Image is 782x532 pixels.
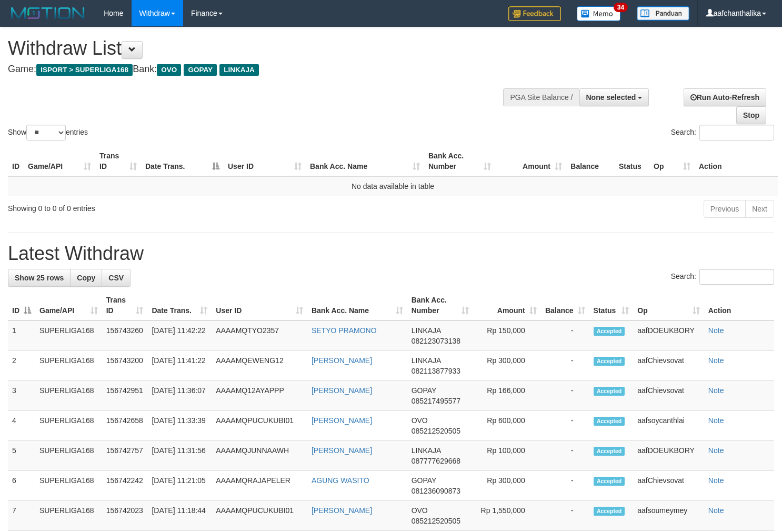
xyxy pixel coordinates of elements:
[594,477,625,486] span: Accepted
[541,320,589,351] td: -
[312,446,372,455] a: [PERSON_NAME]
[102,320,148,351] td: 156743260
[147,441,212,471] td: [DATE] 11:31:56
[633,441,704,471] td: aafDOEUKBORY
[224,146,306,176] th: User ID: activate to sort column ascending
[633,290,704,320] th: Op: activate to sort column ascending
[8,64,511,75] h4: Game: Bank:
[684,88,766,106] a: Run Auto-Refresh
[184,64,217,76] span: GOPAY
[412,337,460,345] span: Copy 082123073138 to clipboard
[147,411,212,441] td: [DATE] 11:33:39
[412,476,436,485] span: GOPAY
[412,416,428,425] span: OVO
[594,357,625,366] span: Accepted
[102,351,148,381] td: 156743200
[212,320,307,351] td: AAAAMQTYO2357
[70,269,102,287] a: Copy
[633,471,704,501] td: aafChievsovat
[312,386,372,395] a: [PERSON_NAME]
[473,471,541,501] td: Rp 300,000
[36,64,133,76] span: ISPORT > SUPERLIGA168
[704,200,746,218] a: Previous
[541,501,589,531] td: -
[312,356,372,365] a: [PERSON_NAME]
[212,471,307,501] td: AAAAMQRAJAPELER
[212,290,307,320] th: User ID: activate to sort column ascending
[147,290,212,320] th: Date Trans.: activate to sort column ascending
[704,290,774,320] th: Action
[35,471,102,501] td: SUPERLIGA168
[212,411,307,441] td: AAAAMQPUCUKUBI01
[473,351,541,381] td: Rp 300,000
[147,471,212,501] td: [DATE] 11:21:05
[699,269,774,285] input: Search:
[8,176,778,196] td: No data available in table
[708,446,724,455] a: Note
[412,457,460,465] span: Copy 087777629668 to clipboard
[147,381,212,411] td: [DATE] 11:36:07
[541,471,589,501] td: -
[219,64,259,76] span: LINKAJA
[147,320,212,351] td: [DATE] 11:42:22
[8,5,88,21] img: MOTION_logo.png
[102,269,131,287] a: CSV
[35,320,102,351] td: SUPERLIGA168
[541,441,589,471] td: -
[212,501,307,531] td: AAAAMQPUCUKUBI01
[8,38,511,59] h1: Withdraw List
[412,397,460,405] span: Copy 085217495577 to clipboard
[412,487,460,495] span: Copy 081236090873 to clipboard
[594,417,625,426] span: Accepted
[708,416,724,425] a: Note
[15,274,64,282] span: Show 25 rows
[35,501,102,531] td: SUPERLIGA168
[412,517,460,525] span: Copy 085212520505 to clipboard
[26,125,66,140] select: Showentries
[566,146,615,176] th: Balance
[541,381,589,411] td: -
[312,326,377,335] a: SETYO PRAMONO
[412,506,428,515] span: OVO
[35,351,102,381] td: SUPERLIGA168
[77,274,95,282] span: Copy
[508,6,561,21] img: Feedback.jpg
[8,441,35,471] td: 5
[102,381,148,411] td: 156742951
[633,320,704,351] td: aafDOEUKBORY
[695,146,778,176] th: Action
[8,243,774,264] h1: Latest Withdraw
[541,290,589,320] th: Balance: activate to sort column ascending
[8,320,35,351] td: 1
[633,351,704,381] td: aafChievsovat
[708,326,724,335] a: Note
[35,290,102,320] th: Game/API: activate to sort column ascending
[633,381,704,411] td: aafChievsovat
[736,106,766,124] a: Stop
[649,146,695,176] th: Op: activate to sort column ascending
[473,501,541,531] td: Rp 1,550,000
[147,501,212,531] td: [DATE] 11:18:44
[708,356,724,365] a: Note
[102,501,148,531] td: 156742023
[671,125,774,140] label: Search:
[503,88,579,106] div: PGA Site Balance /
[708,506,724,515] a: Note
[594,447,625,456] span: Accepted
[8,199,318,214] div: Showing 0 to 0 of 0 entries
[637,6,689,21] img: panduan.png
[102,471,148,501] td: 156742242
[633,411,704,441] td: aafsoycanthlai
[24,146,95,176] th: Game/API: activate to sort column ascending
[141,146,224,176] th: Date Trans.: activate to sort column descending
[579,88,649,106] button: None selected
[473,441,541,471] td: Rp 100,000
[708,476,724,485] a: Note
[594,327,625,336] span: Accepted
[589,290,634,320] th: Status: activate to sort column ascending
[35,411,102,441] td: SUPERLIGA168
[745,200,774,218] a: Next
[35,441,102,471] td: SUPERLIGA168
[307,290,407,320] th: Bank Acc. Name: activate to sort column ascending
[699,125,774,140] input: Search:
